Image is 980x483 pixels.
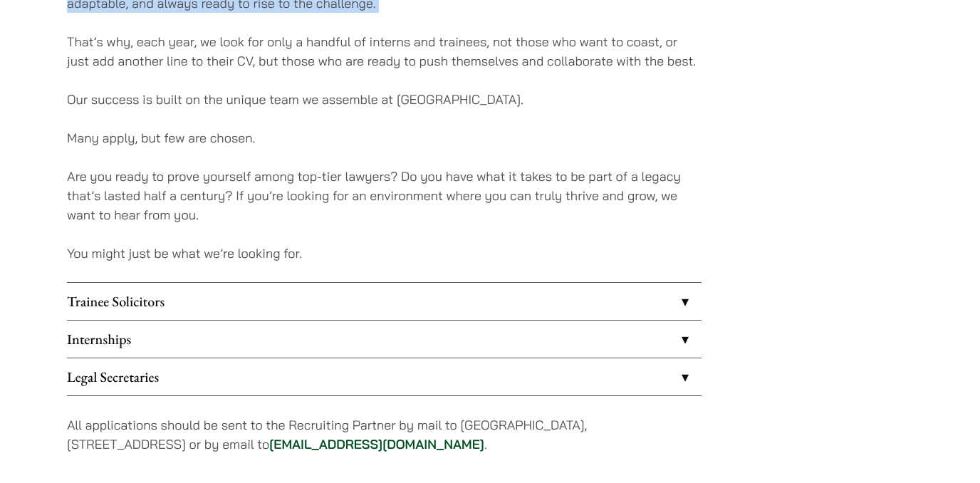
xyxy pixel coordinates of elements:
a: Trainee Solicitors [67,283,702,320]
p: All applications should be sent to the Recruiting Partner by mail to [GEOGRAPHIC_DATA], [STREET_A... [67,415,702,454]
p: You might just be what we’re looking for. [67,244,702,263]
a: Legal Secretaries [67,358,702,395]
p: Our success is built on the unique team we assemble at [GEOGRAPHIC_DATA]. [67,90,702,109]
p: That’s why, each year, we look for only a handful of interns and trainees, not those who want to ... [67,32,702,71]
p: Are you ready to prove yourself among top-tier lawyers? Do you have what it takes to be part of a... [67,167,702,224]
a: Internships [67,321,702,358]
p: Many apply, but few are chosen. [67,128,702,147]
a: [EMAIL_ADDRESS][DOMAIN_NAME] [269,436,484,452]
